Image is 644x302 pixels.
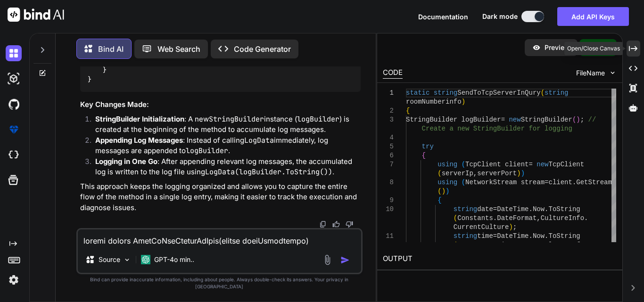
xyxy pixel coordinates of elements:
[209,114,264,124] code: StringBuilder
[549,205,580,213] span: ToString
[477,232,493,240] span: time
[6,272,22,288] img: settings
[493,232,497,240] span: =
[297,114,339,124] code: logBuilder
[319,220,327,228] img: copy
[332,220,340,228] img: like
[532,43,541,52] img: preview
[537,214,540,222] span: ,
[6,122,22,138] img: premium
[545,179,548,186] span: =
[157,43,200,55] p: Web Search
[465,161,528,168] span: TcpClient client
[557,7,629,26] button: Add API Keys
[549,161,585,168] span: TcpClient
[244,136,274,145] code: LogData
[383,106,394,115] div: 2
[454,232,477,240] span: string
[8,8,64,22] img: Bind AI
[383,89,394,98] div: 1
[95,157,157,166] strong: Logging in One Go
[446,188,449,195] span: )
[383,196,394,205] div: 9
[406,107,410,114] span: {
[6,96,22,112] img: githubDark
[95,114,184,123] strong: StringBuilder Initialization
[457,214,493,222] span: Constants
[584,214,588,222] span: .
[98,43,124,55] p: Bind AI
[205,167,332,177] code: LogData(logBuilder.ToString())
[513,223,517,231] span: ;
[406,98,462,106] span: roomNumberinfo
[383,151,394,160] div: 6
[529,232,533,240] span: .
[580,116,584,123] span: ;
[572,179,576,186] span: .
[88,156,361,178] li: : After appending relevant log messages, the accumulated log is written to the log file using .
[322,254,333,265] img: attachment
[497,214,537,222] span: DateFormat
[473,170,477,177] span: ,
[462,179,465,186] span: (
[383,115,394,124] div: 3
[588,116,596,123] span: //
[493,205,497,213] span: =
[529,205,533,213] span: .
[454,205,477,213] span: string
[537,161,548,168] span: new
[438,196,441,204] span: {
[482,12,518,21] span: Dark mode
[545,43,570,52] p: Preview
[493,214,497,222] span: .
[123,256,131,264] img: Pick Models
[418,13,468,21] span: Documentation
[609,69,617,77] img: chevron down
[422,125,572,132] span: Create a new StringBuilder for logging
[141,255,150,264] img: GPT-4o mini
[549,179,572,186] span: client
[533,205,545,213] span: Now
[154,255,194,264] p: GPT-4o min..
[340,255,350,265] img: icon
[462,161,465,168] span: (
[438,161,457,168] span: using
[6,147,22,163] img: cloudideIcon
[346,220,353,228] img: dislike
[564,42,623,55] div: Open/Close Canvas
[383,160,394,169] div: 7
[457,89,540,97] span: SendToTcpServerInQury
[541,241,584,249] span: CultureInfo
[406,89,429,97] span: static
[497,205,528,213] span: DateTime
[572,116,576,123] span: (
[80,99,361,110] h3: Key Changes Made:
[533,232,545,240] span: Now
[517,170,520,177] span: )
[442,188,446,195] span: )
[454,223,509,231] span: CurrentCulture
[477,205,493,213] span: date
[545,205,548,213] span: .
[422,152,426,159] span: {
[434,89,457,97] span: string
[80,181,361,213] p: This approach keeps the logging organized and allows you to capture the entire flow of the method...
[545,89,568,97] span: string
[383,133,394,142] div: 4
[406,116,501,123] span: StringBuilder logBuilder
[383,178,394,187] div: 8
[509,223,512,231] span: )
[186,146,228,155] code: logBuilder
[528,161,532,168] span: =
[442,170,473,177] span: serverIp
[541,89,545,97] span: (
[497,241,537,249] span: TimeFormat
[76,276,363,290] p: Bind can provide inaccurate information, including about people. Always double-check its answers....
[234,43,291,55] p: Code Generator
[383,205,394,214] div: 10
[501,116,505,123] span: =
[377,248,622,270] h2: OUTPUT
[541,214,584,222] span: CultureInfo
[383,142,394,151] div: 5
[545,232,548,240] span: .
